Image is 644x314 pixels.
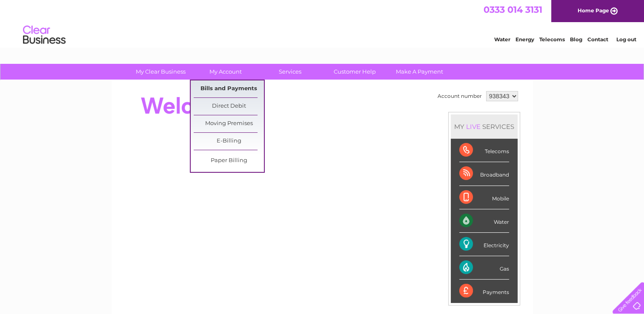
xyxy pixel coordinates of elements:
a: Paper Billing [194,152,264,169]
img: logo.png [23,22,66,48]
a: 0333 014 3131 [484,4,542,15]
div: Telecoms [459,139,509,162]
div: Broadband [459,162,509,186]
a: Direct Debit [194,98,264,115]
div: Clear Business is a trading name of Verastar Limited (registered in [GEOGRAPHIC_DATA] No. 3667643... [121,5,524,41]
a: Telecoms [539,36,565,43]
div: Payments [459,280,509,303]
div: Gas [459,256,509,280]
a: Water [494,36,510,43]
a: My Account [190,64,260,80]
div: Water [459,209,509,233]
div: MY SERVICES [451,114,518,139]
a: Log out [616,36,636,43]
div: Mobile [459,186,509,209]
a: Bills and Payments [194,80,264,97]
div: Electricity [459,233,509,256]
a: Customer Help [320,64,390,80]
a: Blog [570,36,582,43]
a: Make A Payment [384,64,455,80]
a: E-Billing [194,133,264,150]
td: Account number [435,89,484,103]
div: LIVE [464,123,482,131]
a: My Clear Business [126,64,196,80]
a: Energy [515,36,534,43]
a: Services [255,64,325,80]
a: Moving Premises [194,115,264,132]
a: Contact [587,36,608,43]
